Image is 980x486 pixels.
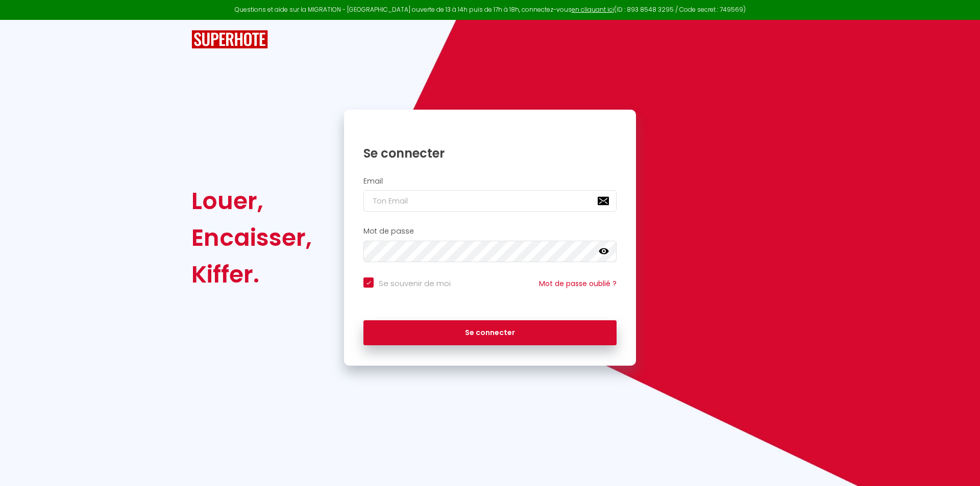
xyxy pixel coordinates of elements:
h1: Se connecter [363,145,617,161]
input: Ton Email [363,190,617,212]
div: Louer, [191,183,312,219]
h2: Mot de passe [363,227,617,236]
div: Encaisser, [191,219,312,256]
button: Se connecter [363,320,617,346]
img: SuperHote logo [191,30,268,49]
a: Mot de passe oublié ? [539,278,617,289]
h2: Email [363,177,617,186]
a: en cliquant ici [572,5,614,14]
div: Kiffer. [191,256,312,293]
